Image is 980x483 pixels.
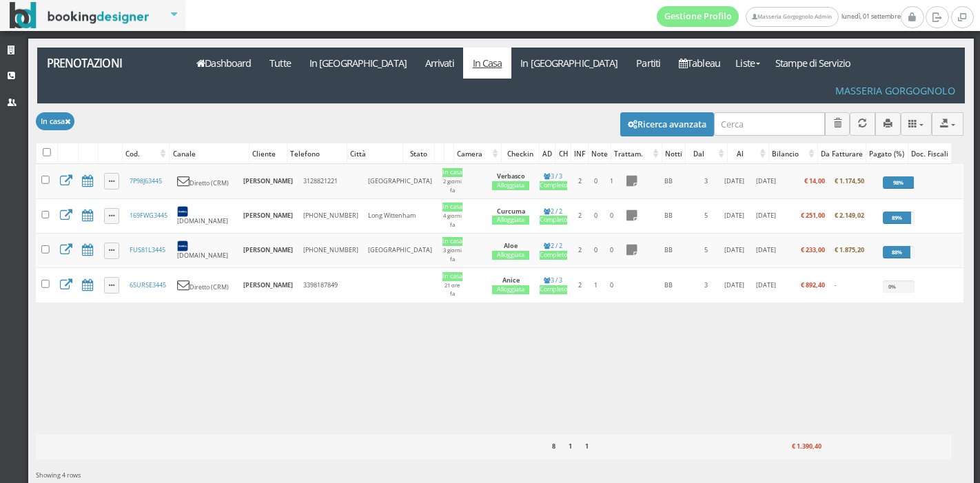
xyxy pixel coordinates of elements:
a: 7P98J63445 [130,176,162,185]
div: € 1.390,40 [774,438,824,456]
a: 65UR5E3445 [130,280,166,289]
td: BB [643,234,694,268]
a: Arrivati [416,48,463,79]
td: 0 [588,164,603,198]
div: Al [728,144,768,163]
div: In casa [442,237,462,246]
td: 0 [603,268,620,302]
div: Alloggiata [492,216,530,225]
td: [DATE] [717,268,751,302]
b: € 251,00 [801,211,825,220]
a: 3 / 3Completo [540,276,567,294]
b: € 1.875,20 [835,245,864,254]
td: 2 [572,268,588,302]
div: Cod. [123,144,170,163]
div: INF [571,144,588,163]
div: 89% [883,212,911,224]
td: 0 [588,198,603,233]
div: In casa [442,272,462,281]
small: 2 giorni fa [443,178,462,194]
a: Tutte [261,48,300,79]
b: [PERSON_NAME] [243,211,293,220]
div: Telefono [287,144,347,163]
img: BookingDesigner.com [10,2,150,29]
div: Cliente [249,144,287,163]
b: [PERSON_NAME] [243,176,293,185]
b: Verbasco [497,172,525,181]
td: [GEOGRAPHIC_DATA] [363,234,437,268]
a: Prenotazioni [37,48,180,79]
img: 7STAjs-WNfZHmYllyLag4gdhmHm8JrbmzVrznejwAeLEbpu0yDt-GlJaDipzXAZBN18=w300 [177,206,188,217]
button: Aggiorna [850,112,875,135]
div: Note [589,144,611,163]
td: 2 [572,164,588,198]
div: 0% [883,280,901,293]
small: 3 giorni fa [443,247,462,263]
div: Checkin [502,144,539,163]
small: 4 giorni fa [443,212,462,228]
b: € 14,00 [804,176,825,185]
td: [DATE] [717,164,751,198]
div: Camera [454,144,501,163]
a: In [GEOGRAPHIC_DATA] [300,48,416,79]
td: [DATE] [751,268,781,302]
a: Tableau [670,48,730,79]
b: € 1.174,50 [835,176,864,185]
td: [DATE] [751,234,781,268]
td: Diretto (CRM) [172,164,238,198]
div: Completo [540,285,567,294]
div: Stato [403,144,435,163]
div: In casa [442,203,462,212]
span: lunedì, 01 settembre [657,6,901,27]
b: [PERSON_NAME] [243,245,293,254]
div: Alloggiata [492,285,530,294]
td: 2 [572,198,588,233]
div: CH [555,144,570,163]
b: € 2.149,02 [835,211,864,220]
div: Pagato (%) [866,144,907,163]
div: Notti [662,144,685,163]
button: In casa [36,112,74,130]
div: Doc. Fiscali [908,144,951,163]
td: 3 [694,268,717,302]
b: € 233,00 [801,245,825,254]
td: 1 [603,164,620,198]
a: 169FWG3445 [130,211,167,220]
div: Alloggiata [492,181,530,190]
td: [PHONE_NUMBER] [298,198,363,233]
td: 3398187849 [298,268,363,302]
div: In casa [442,168,462,177]
small: 21 ore fa [445,282,460,298]
div: 98% [883,176,914,189]
b: 1 [585,442,589,451]
td: 0 [588,234,603,268]
a: Stampe di Servizio [766,48,860,79]
div: AD [540,144,555,163]
a: FUS81L3445 [130,245,165,254]
a: In [GEOGRAPHIC_DATA] [511,48,627,79]
td: 1 [588,268,603,302]
td: Diretto (CRM) [172,268,238,302]
b: Curcuma [497,207,525,216]
td: - [830,268,878,302]
a: Gestione Profilo [657,6,739,27]
td: 0 [603,234,620,268]
div: Completo [540,181,567,190]
a: Partiti [627,48,670,79]
td: [DATE] [717,234,751,268]
a: In Casa [463,48,511,79]
h4: Masseria Gorgognolo [835,85,955,96]
td: 0 [603,198,620,233]
button: Export [932,112,963,135]
div: Trattam. [611,144,662,163]
div: 88% [883,246,910,258]
td: BB [643,268,694,302]
td: [GEOGRAPHIC_DATA] [363,164,437,198]
b: 8 [552,442,555,451]
td: [DATE] [751,164,781,198]
td: [DATE] [717,198,751,233]
div: Dal [686,144,727,163]
b: [PERSON_NAME] [243,280,293,289]
div: Alloggiata [492,251,530,260]
td: 5 [694,234,717,268]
